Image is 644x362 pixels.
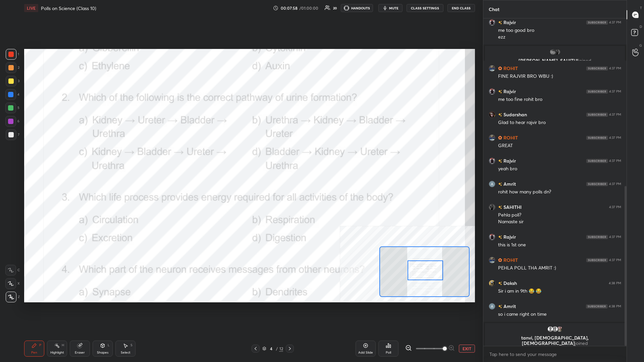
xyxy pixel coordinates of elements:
img: 1ccd9a5da6854b56833a791a489a0555.jpg [489,134,495,141]
img: no-rating-badge.077c3623.svg [498,205,502,209]
div: FINE RAJVIR BRO WBU :) [498,73,621,80]
div: LIVE [24,4,38,12]
p: G [639,43,642,48]
div: 4:37 PM [609,182,621,186]
div: so i came right on time [498,311,621,318]
img: no-rating-badge.077c3623.svg [498,282,502,285]
img: 4P8fHbbgJtejmAAAAAElFTkSuQmCC [586,113,608,117]
img: 4P8fHbbgJtejmAAAAAElFTkSuQmCC [586,66,608,70]
img: 5e211d24bfc341f8a680a246d4fceafd.jpg [489,280,495,287]
img: c58f1784ef4049b399c21c1a47f6a290.jpg [489,88,495,95]
div: X [5,278,20,289]
div: 4:37 PM [609,20,621,24]
div: me too good bro [498,27,621,34]
img: 3 [489,303,495,310]
div: 4:37 PM [609,235,621,239]
img: default.png [552,326,558,333]
div: Glad to hear rajvir bro [498,119,621,126]
div: Add Slide [358,351,373,354]
button: mute [378,4,402,12]
img: c58f1784ef4049b399c21c1a47f6a290.jpg [489,158,495,164]
h6: Sudarshan [502,111,527,118]
div: Namaste sir [498,219,621,225]
img: 4P8fHbbgJtejmAAAAAElFTkSuQmCC [586,159,608,163]
button: EXIT [459,345,475,353]
button: HANDOUTS [341,4,373,12]
img: 1ccd9a5da6854b56833a791a489a0555.jpg [489,257,495,263]
h6: Daksh [502,280,517,287]
h6: Amrit [502,303,516,310]
div: S [130,344,132,347]
img: default.png [547,326,554,333]
div: 4:37 PM [609,159,621,163]
div: ezz [498,34,621,41]
div: 3 [6,76,19,86]
div: PEHLA POLL THA AMRIT :) [498,265,621,271]
div: Shapes [97,351,108,354]
div: 4:37 PM [609,113,621,117]
img: 4P8fHbbgJtejmAAAAAElFTkSuQmCC [586,258,608,262]
div: Select [121,351,130,354]
img: Learner_Badge_hustler_a18805edde.svg [498,66,502,70]
span: mute [389,6,398,10]
div: this is 1st one [498,242,621,248]
img: no-rating-badge.077c3623.svg [498,159,502,163]
div: grid [483,18,627,346]
p: D [640,24,642,29]
img: 4P8fHbbgJtejmAAAAAElFTkSuQmCC [586,304,607,308]
img: 251913013ec84717a8fc63d04be55771.jpg [489,111,495,118]
div: Poll [386,351,391,354]
div: 6 [5,116,19,127]
div: 2 [6,62,19,73]
img: 960b4211d8e54a90904661351b3556a6.jpg [489,204,495,210]
div: GREAT [498,142,621,149]
div: 12 [279,346,283,352]
div: 4:37 PM [609,89,621,94]
p: [PERSON_NAME], SAHITHI [489,58,621,63]
div: L [108,344,110,347]
div: 7 [6,129,19,140]
h6: Rajvir [502,233,516,240]
p: tanvi, [DEMOGRAPHIC_DATA], [DEMOGRAPHIC_DATA] [489,335,621,346]
img: no-rating-badge.077c3623.svg [498,182,502,186]
h6: Rajvir [502,157,516,164]
div: 4 [5,89,19,100]
div: me too fine rohit bro [498,96,621,103]
span: joined [575,340,588,346]
div: rohit how many polls dn? [498,189,621,195]
div: yeah bro [498,166,621,172]
div: C [5,265,20,276]
div: / [276,347,278,351]
div: H [62,344,64,347]
img: 3 [489,181,495,187]
div: 4:37 PM [609,136,621,140]
p: T [640,5,642,10]
h6: ROHIT [502,256,518,263]
img: 39e1ac8c4bea4eedb6a201e5c735c32f.jpg [549,49,556,55]
div: Sir i am in 9th 😂 😂 [498,288,621,295]
div: P [39,344,41,347]
h6: ROHIT [502,65,518,72]
img: 4P8fHbbgJtejmAAAAAElFTkSuQmCC [586,89,608,94]
img: 4P8fHbbgJtejmAAAAAElFTkSuQmCC [586,182,608,186]
img: Learner_Badge_hustler_a18805edde.svg [498,136,502,140]
button: End Class [447,4,475,12]
div: 5 [5,103,19,113]
img: 4P8fHbbgJtejmAAAAAElFTkSuQmCC [586,20,608,24]
img: no-rating-badge.077c3623.svg [498,21,502,24]
p: Chat [483,0,505,18]
div: 4:37 PM [609,205,621,209]
div: 1 [6,49,19,60]
img: 64c24a2c017d46498605956a18f2c77b.jpg [556,326,563,333]
h6: Rajvir [502,19,516,26]
div: 4:37 PM [609,258,621,262]
h6: Amrit [502,180,516,187]
img: Learner_Badge_hustler_a18805edde.svg [498,258,502,262]
div: Pen [31,351,37,354]
img: no-rating-badge.077c3623.svg [498,305,502,308]
img: 4P8fHbbgJtejmAAAAAElFTkSuQmCC [586,235,608,239]
div: 4 [268,347,274,351]
div: Pehla poll? [498,212,621,219]
h6: SAHITHI [502,203,522,210]
div: Highlight [50,351,64,354]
